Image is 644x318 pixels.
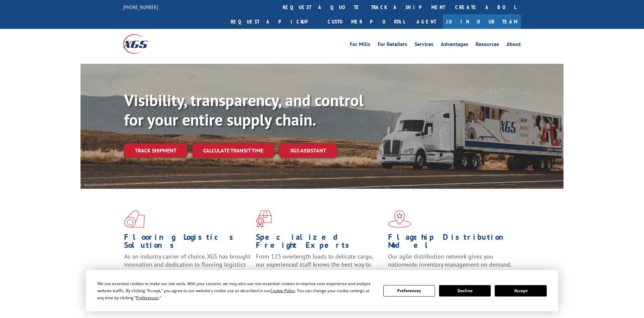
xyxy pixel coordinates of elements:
a: For Retailers [378,42,407,49]
button: Preferences [383,285,435,297]
a: About [506,42,521,49]
a: Join Our Team [443,14,521,29]
a: For Mills [350,42,370,49]
h1: Specialized Freight Experts [256,233,383,253]
span: Cookie Policy [270,288,295,293]
button: Decline [439,285,491,297]
span: Preferences [136,295,159,301]
img: xgs-icon-total-supply-chain-intelligence-red [124,210,145,228]
div: We use essential cookies to make our site work. With your consent, we may also use non-essential ... [97,280,375,301]
h1: Flagship Distribution Model [388,233,515,253]
a: Resources [476,42,499,49]
img: xgs-icon-focused-on-flooring-red [256,210,272,228]
div: Cookie Consent Prompt [86,270,558,311]
p: From 123 overlength loads to delicate cargo, our experienced staff knows the best way to move you... [256,253,383,282]
img: xgs-icon-flagship-distribution-model-red [388,210,411,228]
a: Services [415,42,433,49]
a: XGS ASSISTANT [279,143,337,158]
a: Agent [410,14,443,29]
a: [PHONE_NUMBER] [123,4,158,10]
button: Accept [495,285,546,297]
span: Our agile distribution network gives you nationwide inventory management on demand. [388,253,512,268]
b: Visibility, transparency, and control for your entire supply chain. [124,90,364,130]
a: Customer Portal [323,14,410,29]
a: Track shipment [124,143,187,157]
h1: Flooring Logistics Solutions [124,233,251,253]
span: As an industry carrier of choice, XGS has brought innovation and dedication to flooring logistics... [124,253,251,276]
a: Calculate transit time [193,143,274,158]
a: Request a pickup [226,14,323,29]
a: Advantages [441,42,468,49]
